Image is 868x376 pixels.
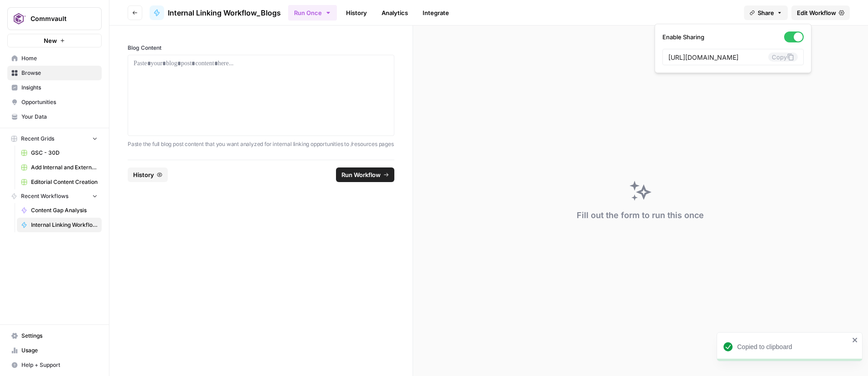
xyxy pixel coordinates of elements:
[10,10,27,27] img: Commvault Logo
[21,69,98,77] span: Browse
[31,178,98,186] span: Editorial Content Creation
[7,7,102,30] button: Workspace: Commvault
[150,5,281,20] a: Internal Linking Workflow_Blogs
[17,203,102,218] a: Content Gap Analysis
[376,5,413,20] a: Analytics
[791,5,850,20] a: Edit Workflow
[17,175,102,189] a: Editorial Content Creation
[336,167,394,182] button: Run Workflow
[31,221,98,229] span: Internal Linking Workflow_Blogs
[7,329,102,343] a: Settings
[21,361,98,369] span: Help + Support
[128,140,394,149] p: Paste the full blog post content that you want analyzed for internal linking opportunities to /re...
[7,189,102,203] button: Recent Workflows
[7,358,102,372] button: Help + Support
[7,132,102,146] button: Recent Grids
[21,84,98,92] span: Insights
[21,192,68,200] span: Recent Workflows
[7,95,102,110] a: Opportunities
[31,149,98,157] span: GSC - 30D
[341,170,381,179] span: Run Workflow
[577,209,704,222] div: Fill out the form to run this once
[21,54,98,63] span: Home
[31,163,98,172] span: Add Internal and External Links
[7,343,102,358] a: Usage
[21,135,54,143] span: Recent Grids
[7,66,102,80] a: Browse
[17,146,102,160] a: GSC - 30D
[128,44,394,52] label: Blog Content
[7,51,102,66] a: Home
[417,5,455,20] a: Integrate
[768,52,798,62] button: Copy
[7,80,102,95] a: Insights
[21,113,98,121] span: Your Data
[744,5,788,20] button: Share
[288,5,337,21] button: Run Once
[662,31,804,42] label: Enable Sharing
[31,14,86,23] span: Commvault
[44,36,57,45] span: New
[133,170,154,179] span: History
[758,8,774,17] span: Share
[31,206,98,214] span: Content Gap Analysis
[7,34,102,47] button: New
[341,5,372,20] a: History
[21,98,98,106] span: Opportunities
[168,7,281,18] span: Internal Linking Workflow_Blogs
[737,342,849,351] div: Copied to clipboard
[852,336,858,344] button: close
[797,8,836,17] span: Edit Workflow
[7,110,102,124] a: Your Data
[655,24,811,73] div: Share
[17,218,102,232] a: Internal Linking Workflow_Blogs
[128,167,168,182] button: History
[21,346,98,355] span: Usage
[21,332,98,340] span: Settings
[17,160,102,175] a: Add Internal and External Links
